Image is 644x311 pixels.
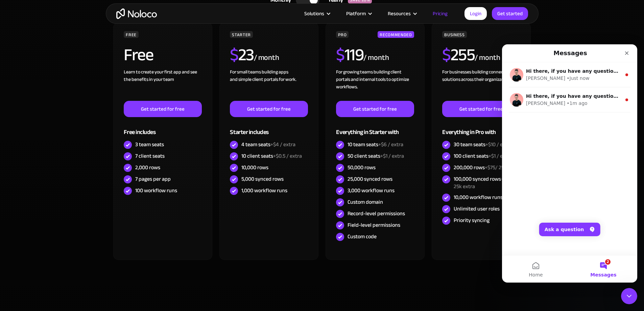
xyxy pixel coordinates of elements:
span: $ [230,39,238,71]
div: 10 team seats [348,141,403,148]
div: Resources [379,9,424,18]
div: FREE [124,31,139,38]
h2: Free [124,46,153,63]
div: 50,000 rows [348,164,376,171]
div: 7 client seats [135,152,165,160]
div: Starter includes [230,117,308,139]
div: Custom code [348,233,377,240]
span: +$10 / extra [485,139,512,150]
a: Get started for free [442,101,520,117]
div: / month [475,52,500,63]
div: PRO [336,31,349,38]
img: Profile image for Darragh [8,49,21,62]
div: • 1m ago [65,55,85,63]
span: Home [27,228,41,233]
div: 100 workflow runs [135,187,177,194]
iframe: Intercom live chat [502,44,637,283]
div: BUSINESS [442,31,467,38]
div: 7 pages per app [135,175,171,183]
div: 10,000 workflow runs [454,194,503,201]
a: Get started for free [124,101,201,117]
span: $ [336,39,344,71]
span: Hi there, if you have any questions about our pricing, just let us know! [GEOGRAPHIC_DATA] [24,24,271,29]
h2: 119 [336,46,363,63]
a: Get started for free [336,101,414,117]
div: 100,000 synced rows [454,175,520,190]
div: 2,000 rows [135,164,160,171]
span: $ [442,39,451,71]
div: For growing teams building client portals and internal tools to optimize workflows. [336,68,414,101]
span: Hi there, if you have any questions about hiring an expert to help with [PERSON_NAME], just ask! ... [24,49,342,54]
div: 200,000 rows [454,164,520,171]
div: Resources [388,9,411,18]
span: +$4 / extra [270,139,295,150]
a: home [116,8,157,19]
div: Everything in Pro with [442,117,520,139]
div: STARTER [230,31,253,38]
div: 5,000 synced rows [241,175,284,183]
iframe: Intercom live chat [621,288,637,304]
button: Messages [68,211,135,238]
a: Login [464,7,487,20]
div: Platform [338,9,379,18]
div: Record-level permissions [348,210,405,217]
div: [PERSON_NAME] [24,30,63,38]
div: For small teams building apps and simple client portals for work. ‍ [230,68,308,101]
div: RECOMMENDED [378,31,414,38]
span: +$1 / extra [488,151,512,161]
div: Unlimited user roles [454,205,500,213]
h2: 255 [442,46,475,63]
span: +$6 / extra [378,139,403,150]
div: 25,000 synced rows [348,175,392,183]
div: 4 team seats [241,141,295,148]
div: Solutions [304,9,324,18]
h2: 23 [230,46,254,63]
span: +$75/ 25k extra [485,162,520,173]
div: / month [363,52,389,63]
a: Get started [492,7,528,20]
div: • Just now [65,30,87,38]
a: Get started for free [230,101,308,117]
div: Free includes [124,117,201,139]
div: Learn to create your first app and see the benefits in your team ‍ [124,68,201,101]
div: Priority syncing [454,217,490,224]
div: 3,000 workflow runs [348,187,395,194]
a: Pricing [424,9,456,18]
div: [PERSON_NAME] [24,55,63,63]
button: Ask a question [37,178,98,192]
div: 50 client seats [348,152,404,160]
div: 1,000 workflow runs [241,187,287,194]
div: Everything in Starter with [336,117,414,139]
div: 30 team seats [454,141,512,148]
div: 3 team seats [135,141,164,148]
div: Field-level permissions [348,221,400,229]
div: Custom domain [348,198,383,206]
div: 100 client seats [454,152,512,160]
span: +$0.5 / extra [273,151,302,161]
span: +$75/ 25k extra [454,174,514,192]
span: Messages [88,228,114,233]
div: 10 client seats [241,152,302,160]
div: Solutions [296,9,338,18]
span: +$1 / extra [380,151,404,161]
div: / month [254,52,279,63]
div: 10,000 rows [241,164,268,171]
div: Platform [346,9,366,18]
div: For businesses building connected solutions across their organization. ‍ [442,68,520,101]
